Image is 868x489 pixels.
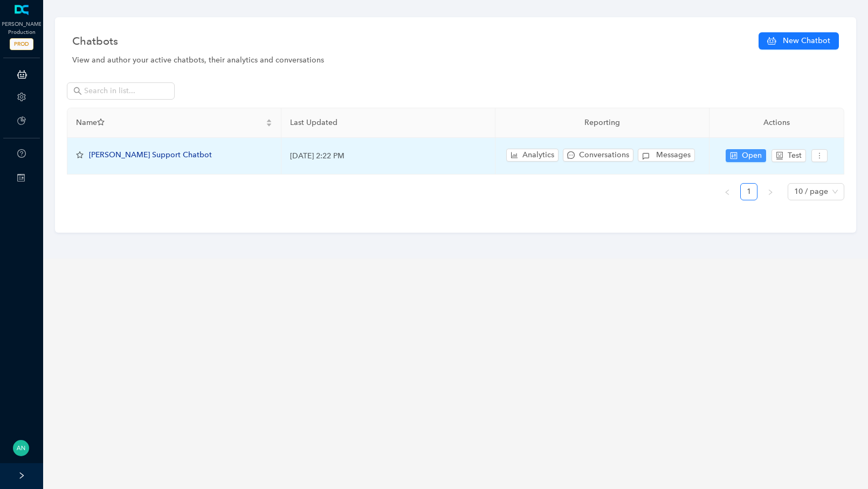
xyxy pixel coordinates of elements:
[72,54,839,66] div: View and author your active chatbots, their analytics and conversations
[579,149,629,161] span: Conversations
[97,118,105,126] span: star
[788,183,844,200] div: Page Size
[89,150,212,159] span: [PERSON_NAME] Support Chatbot
[72,32,118,50] span: Chatbots
[788,150,802,162] span: Test
[17,116,26,125] span: pie-chart
[783,35,830,47] span: New Chatbot
[76,151,84,159] span: star
[281,138,495,174] td: [DATE] 2:22 PM
[767,189,774,195] span: right
[776,152,783,159] span: robot
[10,38,33,50] span: PROD
[811,149,828,162] button: more
[522,149,554,161] span: Analytics
[719,183,736,200] li: Previous Page
[281,108,495,138] th: Last Updated
[741,184,757,200] a: 1
[816,152,823,159] span: more
[709,108,844,138] th: Actions
[506,149,559,162] button: bar-chartAnalytics
[656,149,691,161] span: Messages
[762,183,779,200] button: right
[724,189,731,195] span: left
[73,87,82,95] span: search
[495,108,709,138] th: Reporting
[771,149,806,162] button: robotTest
[13,440,29,456] img: 3d3fead806d72f5101aad31573f6fbb8
[726,149,766,162] button: controlOpen
[719,183,736,200] button: left
[563,149,633,162] button: messageConversations
[567,151,575,159] span: message
[84,85,160,97] input: Search in list...
[740,183,757,200] li: 1
[762,183,779,200] li: Next Page
[17,93,26,101] span: setting
[794,184,838,200] span: 10 / page
[638,149,695,162] button: Messages
[511,151,518,159] span: bar-chart
[730,152,738,159] span: control
[742,150,762,162] span: Open
[759,32,839,50] button: New Chatbot
[76,117,264,129] span: Name
[17,149,26,158] span: question-circle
